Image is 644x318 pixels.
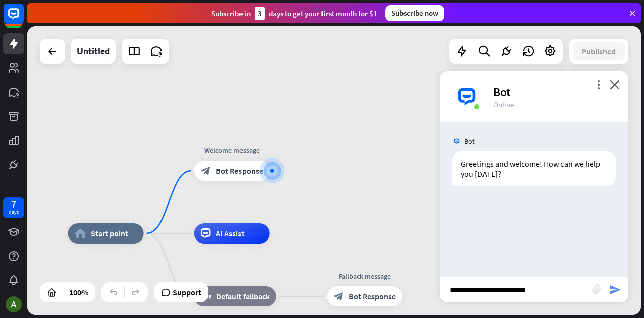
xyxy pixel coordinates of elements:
[609,284,621,296] i: send
[75,228,86,238] i: home_2
[594,79,603,89] i: more_vert
[592,284,602,294] i: block_attachment
[349,291,396,301] span: Bot Response
[211,7,377,20] div: Subscribe in days to get your first month for $1
[201,291,211,301] i: block_fallback
[216,291,270,301] span: Default fallback
[216,228,245,238] span: AI Assist
[255,7,265,20] div: 3
[334,291,344,301] i: block_bot_response
[216,166,263,176] span: Bot Response
[464,137,475,146] span: Bot
[173,284,201,300] span: Support
[3,197,24,218] a: 7 days
[573,42,625,60] button: Published
[452,151,616,186] div: Greetings and welcome! How can we help you [DATE]?
[319,271,410,281] div: Fallback message
[8,4,38,34] button: Open LiveChat chat widget
[493,100,616,109] div: Online
[187,145,277,155] div: Welcome message
[385,5,444,21] div: Subscribe now
[11,200,16,209] div: 7
[66,284,91,300] div: 100%
[9,209,19,216] div: days
[493,84,616,100] div: Bot
[77,39,110,64] div: Untitled
[91,228,128,238] span: Start point
[610,79,620,89] i: close
[201,166,211,176] i: block_bot_response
